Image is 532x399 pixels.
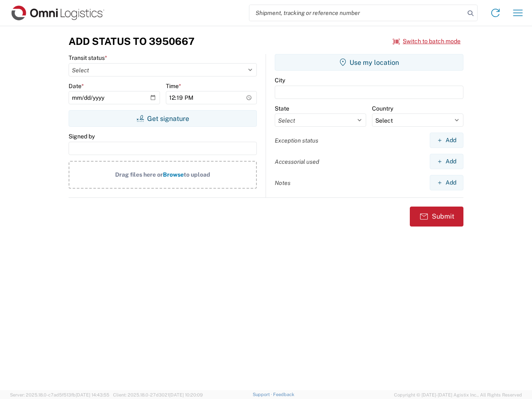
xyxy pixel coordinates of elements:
[184,171,210,178] span: to upload
[273,392,294,397] a: Feedback
[69,54,107,62] label: Transit status
[69,82,84,90] label: Date
[76,392,109,397] span: [DATE] 14:43:55
[275,76,285,84] label: City
[430,154,463,169] button: Add
[275,179,291,187] label: Notes
[430,133,463,148] button: Add
[275,158,319,165] label: Accessorial used
[393,34,461,48] button: Switch to batch mode
[410,207,463,227] button: Submit
[115,171,163,178] span: Drag files here or
[10,392,109,397] span: Server: 2025.18.0-c7ad5f513fb
[394,391,522,399] span: Copyright © [DATE]-[DATE] Agistix Inc., All Rights Reserved
[275,105,289,112] label: State
[163,171,184,178] span: Browse
[69,35,195,47] h3: Add Status to 3950667
[275,137,318,144] label: Exception status
[166,82,181,90] label: Time
[275,54,463,71] button: Use my location
[430,175,463,190] button: Add
[69,110,257,127] button: Get signature
[69,133,95,140] label: Signed by
[169,392,203,397] span: [DATE] 10:20:09
[372,105,393,112] label: Country
[249,5,465,21] input: Shipment, tracking or reference number
[253,392,273,397] a: Support
[113,392,203,397] span: Client: 2025.18.0-27d3021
